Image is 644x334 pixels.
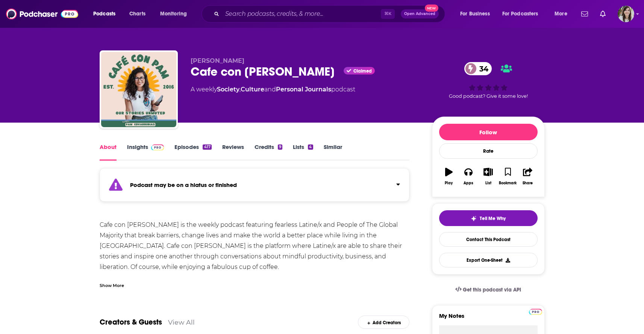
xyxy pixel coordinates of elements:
[618,6,634,22] button: Show profile menu
[174,143,211,161] a: Episodes417
[151,144,164,150] img: Podchaser Pro
[449,93,528,99] span: Good podcast? Give it some love!
[203,144,211,150] div: 417
[124,8,150,20] a: Charts
[449,281,527,299] a: Get this podcast via API
[276,86,331,93] a: Personal Journals
[6,7,78,21] img: Podchaser - Follow, Share and Rate Podcasts
[549,8,577,20] button: open menu
[222,8,381,20] input: Search podcasts, credits, & more...
[499,181,517,185] div: Bookmark
[498,163,518,190] button: Bookmark
[455,8,499,20] button: open menu
[324,143,342,161] a: Similar
[425,5,438,12] span: New
[100,317,162,327] a: Creators & Guests
[497,8,549,20] button: open menu
[293,143,313,161] a: Lists4
[129,9,145,19] span: Charts
[358,316,409,329] div: Add Creators
[100,143,117,161] a: About
[485,181,491,185] div: List
[191,57,244,64] span: [PERSON_NAME]
[100,220,410,293] div: Cafe con [PERSON_NAME] is the weekly podcast featuring fearless Latine/x and People of The Global...
[432,57,545,104] div: 34Good podcast? Give it some love!
[439,312,538,325] label: My Notes
[518,163,537,190] button: Share
[460,9,490,19] span: For Business
[155,8,197,20] button: open menu
[404,12,435,16] span: Open Advanced
[88,8,125,20] button: open menu
[439,143,538,159] div: Rate
[471,216,477,222] img: tell me why sparkle
[618,6,634,22] img: User Profile
[445,181,453,185] div: Play
[439,124,538,140] button: Follow
[241,86,264,93] a: Culture
[127,143,164,161] a: InsightsPodchaser Pro
[93,9,115,19] span: Podcasts
[502,9,538,19] span: For Podcasters
[464,62,492,75] a: 34
[439,163,459,190] button: Play
[401,9,439,18] button: Open AdvancedNew
[239,86,241,93] span: ,
[101,52,176,127] img: Cafe con Pam
[618,6,634,22] span: Logged in as devinandrade
[264,86,276,93] span: and
[439,232,538,247] a: Contact This Podcast
[191,85,355,94] div: A weekly podcast
[578,8,591,20] a: Show notifications dropdown
[439,210,538,226] button: tell me why sparkleTell Me Why
[209,5,452,23] div: Search podcasts, credits, & more...
[353,69,372,73] span: Claimed
[308,144,313,150] div: 4
[439,253,538,267] button: Export One-Sheet
[100,173,410,202] section: Click to expand status details
[459,163,478,190] button: Apps
[529,308,542,315] a: Pro website
[217,86,239,93] a: Society
[222,143,244,161] a: Reviews
[478,163,498,190] button: List
[463,287,521,293] span: Get this podcast via API
[464,181,473,185] div: Apps
[381,9,395,19] span: ⌘ K
[160,9,187,19] span: Monitoring
[555,9,567,19] span: More
[597,8,609,20] a: Show notifications dropdown
[255,143,282,161] a: Credits9
[278,144,282,150] div: 9
[168,318,195,326] a: View All
[480,216,506,222] span: Tell Me Why
[523,181,533,185] div: Share
[529,309,542,315] img: Podchaser Pro
[472,62,492,75] span: 34
[130,181,237,188] strong: Podcast may be on a hiatus or finished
